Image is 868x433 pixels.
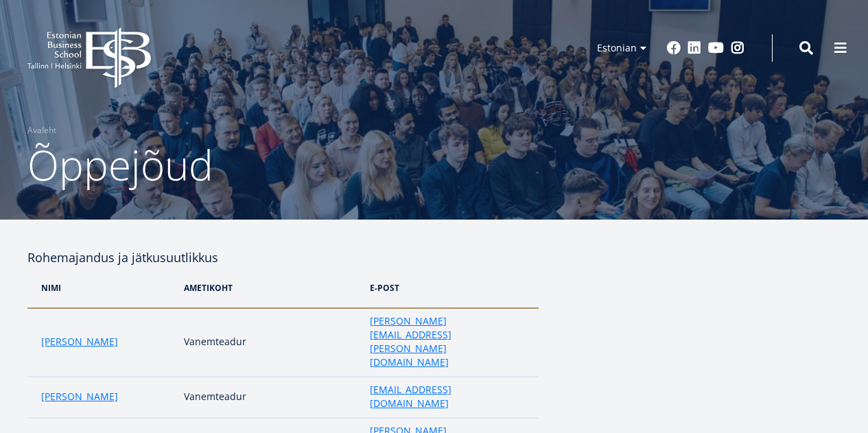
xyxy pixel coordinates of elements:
[731,41,744,55] a: Instagram
[27,247,539,268] h4: Rohemajandus ja jätkusuutlikkus
[688,41,701,55] a: Linkedin
[41,390,118,403] a: [PERSON_NAME]
[363,268,539,308] th: e-post
[370,314,525,369] a: [PERSON_NAME][EMAIL_ADDRESS][PERSON_NAME][DOMAIN_NAME]
[27,124,56,137] a: Avaleht
[708,41,724,55] a: Youtube
[27,268,177,308] th: NIMi
[177,377,363,418] td: Vanemteadur
[667,41,681,55] a: Facebook
[177,308,363,377] td: Vanemteadur
[27,137,213,193] span: Õppejõud
[177,268,363,308] th: Ametikoht
[41,335,118,349] a: [PERSON_NAME]
[370,383,525,410] a: [EMAIL_ADDRESS][DOMAIN_NAME]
